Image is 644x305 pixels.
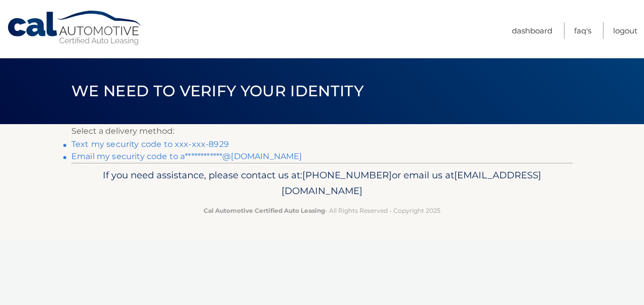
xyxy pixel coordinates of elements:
a: FAQ's [574,22,591,39]
p: If you need assistance, please contact us at: or email us at [78,167,566,200]
p: Select a delivery method: [71,124,573,138]
span: We need to verify your identity [71,82,364,100]
a: Logout [613,22,637,39]
span: [PHONE_NUMBER] [302,169,392,181]
strong: Cal Automotive Certified Auto Leasing [204,207,325,214]
a: Dashboard [512,22,552,39]
p: - All Rights Reserved - Copyright 2025 [78,205,566,216]
a: Cal Automotive [7,10,143,46]
a: Text my security code to xxx-xxx-8929 [71,139,229,149]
